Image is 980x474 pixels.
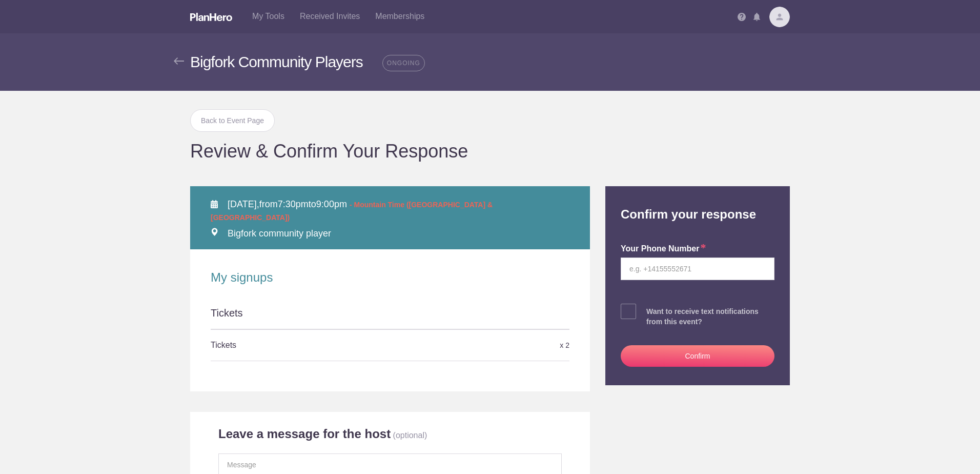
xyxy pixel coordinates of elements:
img: Help icon [738,13,746,21]
span: 7:30pm [278,199,309,209]
h5: Tickets [211,335,450,355]
button: Confirm [621,345,774,367]
span: Bigfork community player [228,228,331,239]
img: Back arrow gray [174,57,184,65]
img: Notifications [753,13,760,21]
img: Logo white planhero [190,13,232,21]
label: Your Phone Number [621,243,706,255]
img: Calendar alt [211,200,218,208]
a: Back to Event Page [190,109,275,132]
span: [DATE], [228,199,259,209]
h2: Leave a message for the host [218,426,391,442]
div: Want to receive text notifications from this event? [646,306,774,327]
img: Davatar [769,7,790,27]
span: Bigfork Community Players [190,53,363,70]
div: x 2 [450,337,569,354]
p: (optional) [393,431,427,440]
span: ONGOING [382,55,425,71]
input: e.g. +14155552671 [621,258,774,280]
h2: My signups [211,270,569,285]
span: 9:00pm [316,199,347,209]
span: - Mountain Time ([GEOGRAPHIC_DATA] & [GEOGRAPHIC_DATA]) [211,201,493,222]
h1: Review & Confirm Your Response [190,142,790,161]
div: Tickets [211,306,569,329]
span: from to [211,199,493,223]
h2: Confirm your response [613,186,782,222]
